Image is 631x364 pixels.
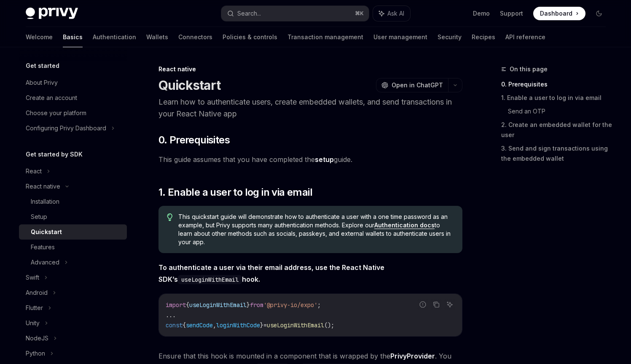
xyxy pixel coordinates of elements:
[158,186,312,199] span: 1. Enable a user to log in via email
[223,27,277,47] a: Policies & controls
[263,321,267,329] span: =
[19,194,127,209] a: Installation
[167,213,173,221] svg: Tip
[26,78,58,88] div: About Privy
[317,301,321,309] span: ;
[250,301,263,309] span: from
[501,78,612,91] a: 0. Prerequisites
[26,149,83,159] h5: Get started by SDK
[183,321,186,329] span: {
[158,263,384,283] strong: To authenticate a user via their email address, use the React Native SDK’s hook.
[237,8,261,19] div: Search...
[186,321,213,329] span: sendCode
[19,209,127,224] a: Setup
[63,27,83,47] a: Basics
[431,299,442,310] button: Copy the contents from the code block
[26,8,78,19] img: dark logo
[166,301,186,309] span: import
[374,221,435,229] a: Authentication docs
[26,272,39,283] div: Swift
[355,10,364,17] span: ⌘ K
[186,301,189,309] span: {
[31,197,59,207] div: Installation
[501,142,612,165] a: 3. Send and sign transactions using the embedded wallet
[93,27,136,47] a: Authentication
[19,224,127,240] a: Quickstart
[166,311,176,319] span: ...
[444,299,455,310] button: Ask AI
[324,321,334,329] span: ();
[501,91,612,105] a: 1. Enable a user to log in via email
[19,90,127,105] a: Create an account
[19,105,127,121] a: Choose your platform
[438,27,462,47] a: Security
[592,7,606,20] button: Toggle dark mode
[540,9,572,18] span: Dashboard
[26,333,48,343] div: NodeJS
[158,133,230,147] span: 0. Prerequisites
[26,318,40,328] div: Unity
[533,7,585,20] a: Dashboard
[31,242,55,252] div: Features
[26,166,42,176] div: React
[287,27,363,47] a: Transaction management
[263,301,317,309] span: '@privy-io/expo'
[26,303,43,313] div: Flutter
[158,154,462,165] span: This guide assumes that you have completed the guide.
[247,301,250,309] span: }
[508,105,612,118] a: Send an OTP
[31,212,47,222] div: Setup
[390,352,435,361] a: PrivyProvider
[501,118,612,142] a: 2. Create an embedded wallet for the user
[158,78,221,93] h1: Quickstart
[158,96,462,120] p: Learn how to authenticate users, create embedded wallets, and send transactions in your React Nat...
[178,275,242,284] code: useLoginWithEmail
[26,61,59,71] h5: Get started
[510,64,548,74] span: On this page
[26,181,60,191] div: React native
[500,9,523,18] a: Support
[26,123,106,133] div: Configuring Privy Dashboard
[166,321,183,329] span: const
[31,257,59,267] div: Advanced
[392,81,443,89] span: Open in ChatGPT
[387,9,404,18] span: Ask AI
[26,288,48,298] div: Android
[221,6,369,21] button: Search...⌘K
[31,227,62,237] div: Quickstart
[19,75,127,90] a: About Privy
[178,27,212,47] a: Connectors
[216,321,260,329] span: loginWithCode
[178,213,454,246] span: This quickstart guide will demonstrate how to authenticate a user with a one time password as an ...
[19,240,127,255] a: Features
[473,9,490,18] a: Demo
[315,155,334,164] a: setup
[417,299,428,310] button: Report incorrect code
[373,6,410,21] button: Ask AI
[260,321,263,329] span: }
[146,27,168,47] a: Wallets
[189,301,247,309] span: useLoginWithEmail
[472,27,495,47] a: Recipes
[26,348,45,359] div: Python
[505,27,545,47] a: API reference
[376,78,448,92] button: Open in ChatGPT
[373,27,427,47] a: User management
[213,321,216,329] span: ,
[158,65,462,73] div: React native
[26,93,77,103] div: Create an account
[26,27,53,47] a: Welcome
[267,321,324,329] span: useLoginWithEmail
[26,108,86,118] div: Choose your platform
